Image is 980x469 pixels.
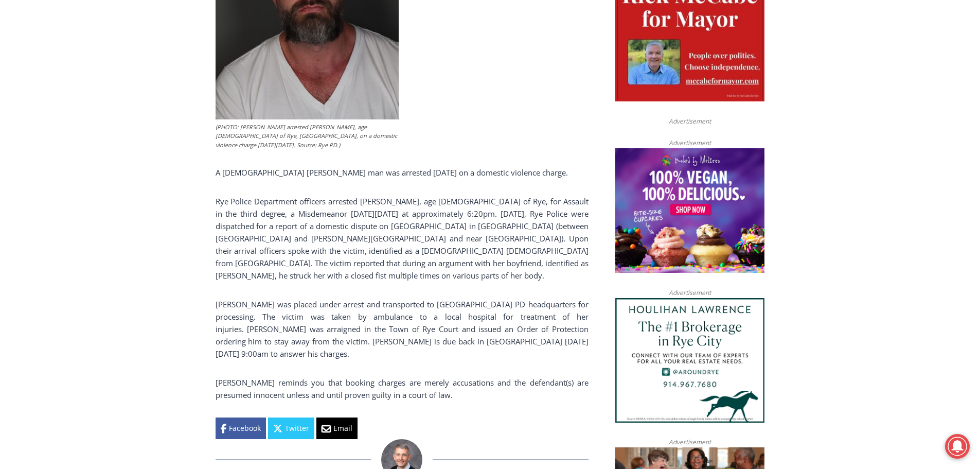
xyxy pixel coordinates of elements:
[658,138,721,148] span: Advertisement
[658,437,721,447] span: Advertisement
[216,298,589,360] p: [PERSON_NAME] was placed under arrest and transported to [GEOGRAPHIC_DATA] PD headquarters for pr...
[615,298,764,423] img: Houlihan Lawrence The #1 Brokerage in Rye City
[216,376,589,401] p: [PERSON_NAME] reminds you that booking charges are merely accusations and the defendant(s) are pr...
[216,123,399,150] figcaption: (PHOTO: [PERSON_NAME] arrested [PERSON_NAME], age [DEMOGRAPHIC_DATA] of Rye, [GEOGRAPHIC_DATA], o...
[269,102,477,126] span: Intern @ [DOMAIN_NAME]
[216,166,589,179] p: A [DEMOGRAPHIC_DATA] [PERSON_NAME] man was arrested [DATE] on a domestic violence charge.
[658,116,721,126] span: Advertisement
[247,100,498,128] a: Intern @ [DOMAIN_NAME]
[316,418,358,439] a: Email
[216,195,589,282] p: Rye Police Department officers arrested [PERSON_NAME], age [DEMOGRAPHIC_DATA] of Rye, for Assault...
[615,148,764,273] img: Baked by Melissa
[268,418,314,439] a: Twitter
[658,288,721,298] span: Advertisement
[216,418,266,439] a: Facebook
[260,1,486,100] div: "[PERSON_NAME] and I covered the [DATE] Parade, which was a really eye opening experience as I ha...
